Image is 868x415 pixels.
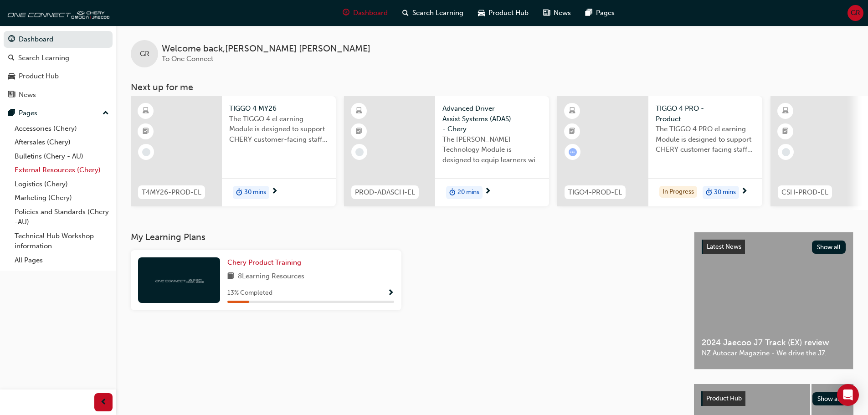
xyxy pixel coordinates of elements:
[694,232,853,369] a: Latest NewsShow all2024 Jaecoo J7 Track (EX) reviewNZ Autocar Magazine - We drive the J7.
[238,271,304,282] span: 8 Learning Resources
[706,187,712,199] span: duration-icon
[442,103,542,134] span: Advanced Driver Assist Systems (ADAS) - Chery
[335,4,395,22] a: guage-iconDashboard
[229,114,329,145] span: The TIGGO 4 eLearning Module is designed to support CHERY customer-facing staff with the product ...
[702,338,846,348] span: 2024 Jaecoo J7 Track (EX) review
[353,8,388,18] span: Dashboard
[11,149,113,164] a: Bulletins (Chery - AU)
[11,191,113,205] a: Marketing (Chery)
[11,177,113,191] a: Logistics (Chery)
[656,124,755,155] span: The TIGGO 4 PRO eLearning Module is designed to support CHERY customer facing staff with the prod...
[100,397,107,408] span: prev-icon
[236,187,242,199] span: duration-icon
[568,187,622,198] span: TIGO4-PROD-EL
[449,187,456,199] span: duration-icon
[4,50,113,67] a: Search Learning
[782,126,789,138] span: booktick-icon
[387,289,394,297] span: Show Progress
[812,241,846,254] button: Show all
[442,134,542,165] span: The [PERSON_NAME] Technology Module is designed to equip learners with essential knowledge about ...
[569,105,575,117] span: learningResourceType_ELEARNING-icon
[569,126,575,138] span: booktick-icon
[19,108,37,118] div: Pages
[659,186,697,198] div: In Progress
[143,126,149,138] span: booktick-icon
[19,90,36,100] div: News
[142,187,201,198] span: T4MY26-PROD-EL
[19,71,59,82] div: Product Hub
[578,4,622,22] a: pages-iconPages
[4,68,113,85] a: Product Hub
[707,243,741,251] span: Latest News
[4,87,113,103] a: News
[8,36,15,44] span: guage-icon
[4,105,113,122] button: Pages
[412,8,463,18] span: Search Learning
[741,188,748,196] span: next-icon
[569,148,577,156] span: learningRecordVerb_ATTEMPT-icon
[706,395,742,402] span: Product Hub
[395,4,471,22] a: search-iconSearch Learning
[4,31,113,48] a: Dashboard
[586,7,592,19] span: pages-icon
[5,4,109,22] img: oneconnect
[714,187,736,198] span: 30 mins
[782,105,789,117] span: learningResourceType_ELEARNING-icon
[18,53,69,63] div: Search Learning
[356,126,362,138] span: booktick-icon
[355,187,415,198] span: PROD-ADASCH-EL
[8,72,15,81] span: car-icon
[343,7,349,19] span: guage-icon
[11,253,113,267] a: All Pages
[227,271,234,282] span: book-icon
[143,105,149,117] span: learningResourceType_ELEARNING-icon
[478,7,485,19] span: car-icon
[702,240,846,254] a: Latest NewsShow all
[11,135,113,149] a: Aftersales (Chery)
[154,276,204,284] img: oneconnect
[356,105,362,117] span: learningResourceType_ELEARNING-icon
[656,103,755,124] span: TIGGO 4 PRO - Product
[8,54,15,62] span: search-icon
[4,29,113,105] button: DashboardSearch LearningProduct HubNews
[702,348,846,359] span: NZ Autocar Magazine - We drive the J7.
[8,109,15,118] span: pages-icon
[837,384,859,406] div: Open Intercom Messenger
[140,49,149,59] span: GR
[543,7,550,19] span: news-icon
[162,55,213,63] span: To One Connect
[471,4,536,22] a: car-iconProduct Hub
[596,8,615,18] span: Pages
[781,187,828,198] span: CSH-PROD-EL
[244,187,266,198] span: 30 mins
[847,5,863,21] button: GR
[229,103,329,114] span: TIGGO 4 MY26
[103,108,109,119] span: up-icon
[8,91,15,99] span: news-icon
[227,257,305,268] a: Chery Product Training
[387,287,394,299] button: Show Progress
[554,8,571,18] span: News
[851,8,860,18] span: GR
[457,187,479,198] span: 20 mins
[116,82,868,92] h3: Next up for me
[142,148,150,156] span: learningRecordVerb_NONE-icon
[701,391,846,406] a: Product HubShow all
[557,96,762,206] a: TIGO4-PROD-ELTIGGO 4 PRO - ProductThe TIGGO 4 PRO eLearning Module is designed to support CHERY c...
[344,96,549,206] a: PROD-ADASCH-ELAdvanced Driver Assist Systems (ADAS) - CheryThe [PERSON_NAME] Technology Module is...
[812,392,847,405] button: Show all
[11,205,113,229] a: Policies and Standards (Chery -AU)
[11,229,113,253] a: Technical Hub Workshop information
[355,148,364,156] span: learningRecordVerb_NONE-icon
[131,96,336,206] a: T4MY26-PROD-ELTIGGO 4 MY26The TIGGO 4 eLearning Module is designed to support CHERY customer-faci...
[227,288,272,298] span: 13 % Completed
[227,258,301,266] span: Chery Product Training
[131,232,679,242] h3: My Learning Plans
[11,163,113,177] a: External Resources (Chery)
[11,122,113,136] a: Accessories (Chery)
[402,7,409,19] span: search-icon
[536,4,578,22] a: news-iconNews
[488,8,529,18] span: Product Hub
